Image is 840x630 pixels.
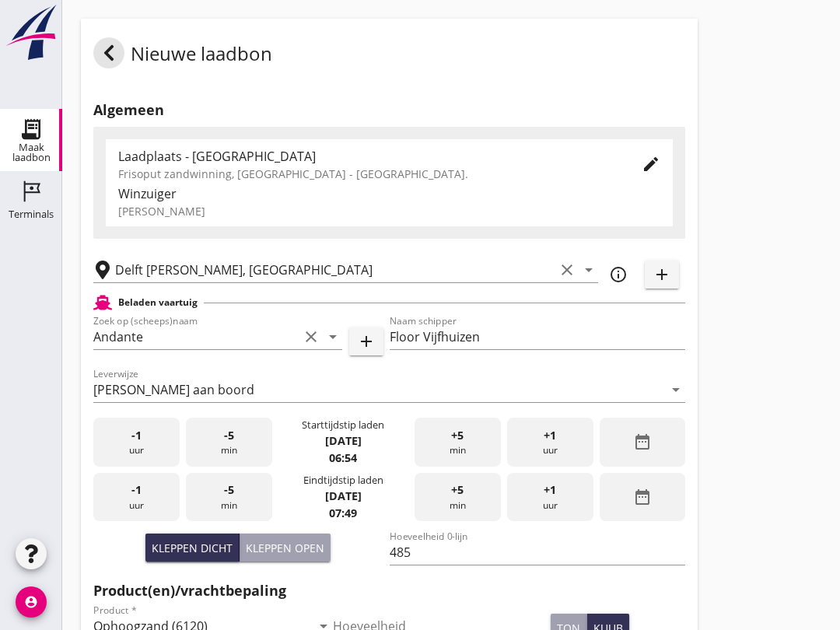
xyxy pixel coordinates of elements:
input: Hoeveelheid 0-lijn [390,540,686,565]
span: +5 [451,481,464,499]
span: +1 [544,481,556,499]
span: -1 [131,481,142,499]
input: Losplaats [115,257,555,282]
div: Winzuiger [118,184,660,203]
div: min [186,418,272,467]
span: -5 [224,427,234,444]
h2: Product(en)/vrachtbepaling [93,580,685,601]
i: date_range [633,488,652,506]
div: uur [507,418,593,467]
div: min [186,473,272,522]
div: min [415,418,501,467]
i: arrow_drop_down [579,261,598,279]
span: +5 [451,427,464,444]
div: min [415,473,501,522]
strong: 06:54 [329,450,357,465]
span: -1 [131,427,142,444]
img: logo-small.a267ee39.svg [3,4,59,61]
h2: Beladen vaartuig [118,296,198,310]
div: Starttijdstip laden [302,418,384,432]
strong: [DATE] [325,488,362,503]
i: info_outline [609,265,628,284]
span: -5 [224,481,234,499]
span: +1 [544,427,556,444]
i: clear [302,327,320,346]
input: Zoek op (scheeps)naam [93,324,299,349]
input: Naam schipper [390,324,686,349]
i: account_circle [16,586,47,618]
div: uur [93,418,180,467]
strong: 07:49 [329,506,357,520]
button: Kleppen dicht [145,534,240,562]
i: add [653,265,671,284]
div: Kleppen dicht [152,540,233,556]
div: Terminals [9,209,54,219]
div: uur [507,473,593,522]
div: Nieuwe laadbon [93,37,272,75]
h2: Algemeen [93,100,685,121]
button: Kleppen open [240,534,331,562]
i: add [357,332,376,351]
i: arrow_drop_down [324,327,342,346]
div: uur [93,473,180,522]
i: date_range [633,432,652,451]
div: Eindtijdstip laden [303,473,383,488]
strong: [DATE] [325,433,362,448]
i: clear [558,261,576,279]
div: Kleppen open [246,540,324,556]
i: edit [642,155,660,173]
i: arrow_drop_down [667,380,685,399]
div: [PERSON_NAME] [118,203,660,219]
div: Frisoput zandwinning, [GEOGRAPHIC_DATA] - [GEOGRAPHIC_DATA]. [118,166,617,182]
div: [PERSON_NAME] aan boord [93,383,254,397]
div: Laadplaats - [GEOGRAPHIC_DATA] [118,147,617,166]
